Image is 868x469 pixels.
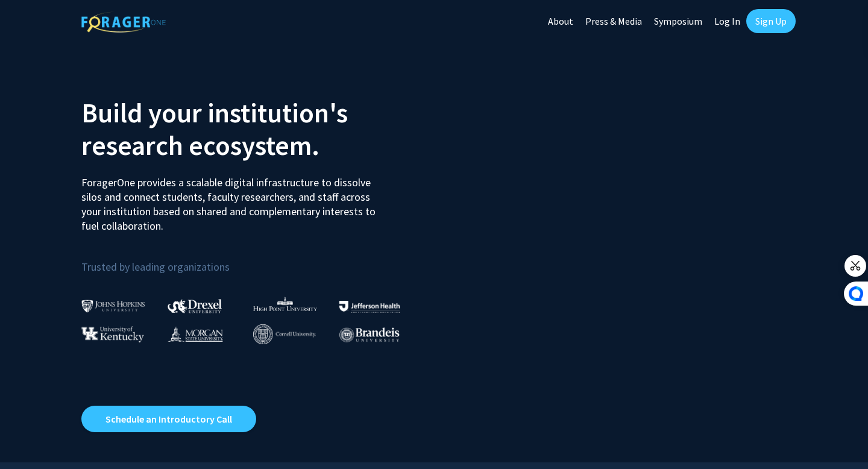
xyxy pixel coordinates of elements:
h2: Build your institution's research ecosystem. [81,96,425,162]
a: Sign Up [746,9,796,33]
img: Cornell University [253,324,316,344]
img: Morgan State University [168,326,223,342]
img: Johns Hopkins University [81,300,145,312]
p: Trusted by leading organizations [81,243,425,276]
img: ForagerOne Logo [81,11,166,33]
img: High Point University [253,297,317,311]
img: University of Kentucky [81,326,144,342]
a: Opens in a new tab [81,406,256,432]
img: Brandeis University [339,327,400,342]
p: ForagerOne provides a scalable digital infrastructure to dissolve silos and connect students, fac... [81,166,384,233]
img: Thomas Jefferson University [339,301,400,312]
img: Drexel University [168,299,222,313]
